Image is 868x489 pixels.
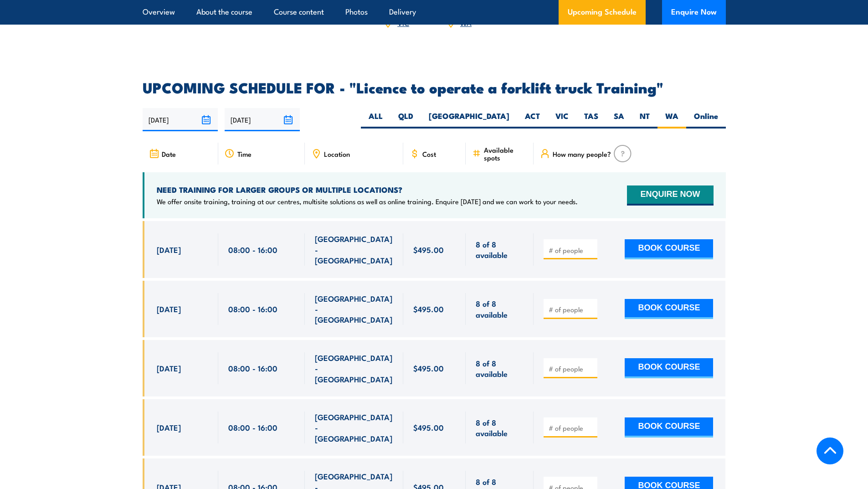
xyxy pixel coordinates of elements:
[421,111,517,129] label: [GEOGRAPHIC_DATA]
[157,185,578,195] h4: NEED TRAINING FOR LARGER GROUPS OR MULTIPLE LOCATIONS?
[686,111,726,129] label: Online
[413,363,444,373] span: $495.00
[476,417,524,438] span: 8 of 8 available
[390,111,421,129] label: QLD
[157,244,181,255] span: [DATE]
[476,358,524,379] span: 8 of 8 available
[162,150,176,158] span: Date
[315,412,393,443] span: [GEOGRAPHIC_DATA] - [GEOGRAPHIC_DATA]
[228,304,277,314] span: 08:00 - 16:00
[576,111,606,129] label: TAS
[315,233,393,265] span: [GEOGRAPHIC_DATA] - [GEOGRAPHIC_DATA]
[484,146,527,161] span: Available spots
[627,185,713,206] button: ENQUIRE NOW
[157,363,181,373] span: [DATE]
[315,352,393,384] span: [GEOGRAPHIC_DATA] - [GEOGRAPHIC_DATA]
[361,111,390,129] label: ALL
[413,304,444,314] span: $495.00
[228,244,277,255] span: 08:00 - 16:00
[625,358,713,378] button: BOOK COURSE
[324,150,350,158] span: Location
[625,417,713,438] button: BOOK COURSE
[549,364,594,373] input: # of people
[157,304,181,314] span: [DATE]
[625,299,713,319] button: BOOK COURSE
[422,150,436,158] span: Cost
[553,150,611,158] span: How many people?
[548,111,576,129] label: VIC
[143,81,726,93] h2: UPCOMING SCHEDULE FOR - "Licence to operate a forklift truck Training"
[237,150,252,158] span: Time
[549,305,594,314] input: # of people
[625,239,713,259] button: BOOK COURSE
[225,108,300,131] input: To date
[517,111,548,129] label: ACT
[476,298,524,319] span: 8 of 8 available
[413,422,444,432] span: $495.00
[606,111,632,129] label: SA
[143,108,218,131] input: From date
[228,422,277,432] span: 08:00 - 16:00
[157,422,181,432] span: [DATE]
[549,423,594,432] input: # of people
[549,246,594,255] input: # of people
[476,239,524,260] span: 8 of 8 available
[657,111,686,129] label: WA
[413,244,444,255] span: $495.00
[632,111,657,129] label: NT
[315,293,393,325] span: [GEOGRAPHIC_DATA] - [GEOGRAPHIC_DATA]
[157,197,578,206] p: We offer onsite training, training at our centres, multisite solutions as well as online training...
[228,363,277,373] span: 08:00 - 16:00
